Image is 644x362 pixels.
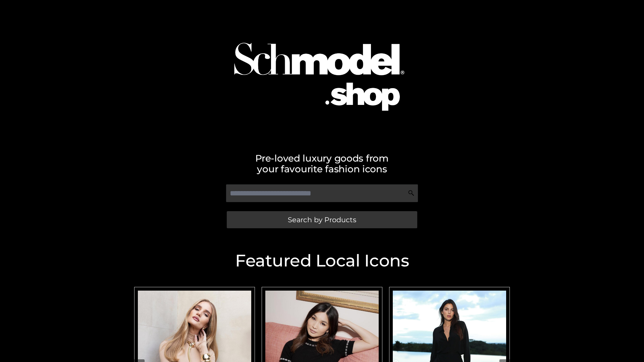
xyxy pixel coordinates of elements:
span: Search by Products [288,216,356,223]
img: Search Icon [408,190,415,196]
h2: Featured Local Icons​ [131,252,513,269]
a: Search by Products [227,211,417,228]
h2: Pre-loved luxury goods from your favourite fashion icons [131,153,513,174]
